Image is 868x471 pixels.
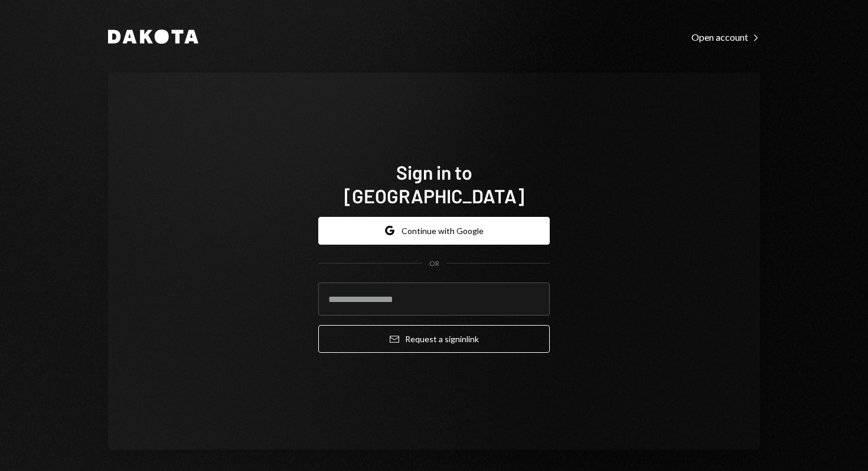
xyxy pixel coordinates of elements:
div: Open account [691,31,760,43]
div: OR [429,259,439,269]
a: Open account [691,30,760,43]
button: Continue with Google [318,217,550,245]
button: Request a signinlink [318,325,550,353]
h1: Sign in to [GEOGRAPHIC_DATA] [318,160,550,207]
